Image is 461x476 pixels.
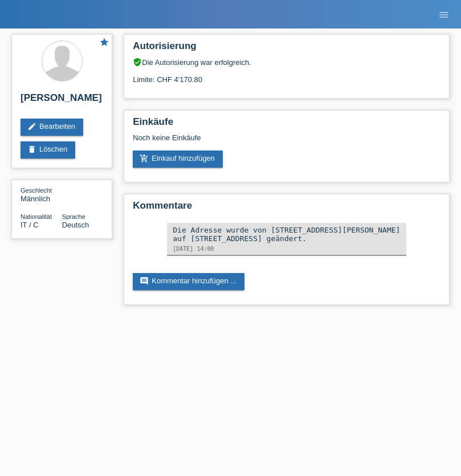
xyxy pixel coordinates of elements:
[438,9,450,21] i: menu
[133,273,244,290] a: commentKommentar hinzufügen ...
[133,58,440,67] div: Die Autorisierung war erfolgreich.
[21,119,83,136] a: editBearbeiten
[62,213,85,220] span: Sprache
[99,37,109,47] i: star
[133,67,440,84] div: Limite: CHF 4'170.80
[133,40,440,58] h2: Autorisierung
[433,11,455,18] a: menu
[21,187,52,194] span: Geschlecht
[140,154,149,163] i: add_shopping_cart
[27,145,36,154] i: delete
[62,221,89,229] span: Deutsch
[21,92,103,109] h2: [PERSON_NAME]
[173,246,401,252] div: [DATE] 14:00
[133,200,440,217] h2: Kommentare
[21,213,52,220] span: Nationalität
[140,276,149,286] i: comment
[133,150,223,168] a: add_shopping_cartEinkauf hinzufügen
[133,58,142,67] i: verified_user
[133,133,440,150] div: Noch keine Einkäufe
[133,116,440,133] h2: Einkäufe
[173,226,401,243] div: Die Adresse wurde von [STREET_ADDRESS][PERSON_NAME] auf [STREET_ADDRESS] geändert.
[99,37,109,49] a: star
[21,141,75,158] a: deleteLöschen
[27,122,36,131] i: edit
[21,221,39,229] span: Italien / C / 17.07.2021
[21,186,62,203] div: Männlich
